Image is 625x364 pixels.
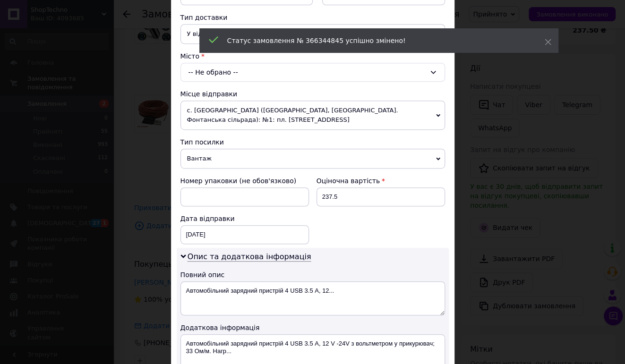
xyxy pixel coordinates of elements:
div: Повний опис [180,270,445,279]
div: Статус замовлення № 366344845 успішно змінено! [227,36,521,45]
span: У відділенні [180,24,445,44]
div: -- Не обрано -- [180,63,445,82]
span: с. [GEOGRAPHIC_DATA] ([GEOGRAPHIC_DATA], [GEOGRAPHIC_DATA]. Фонтанська сільрада): №1: пл. [STREET... [180,101,445,130]
div: Дата відправки [180,214,309,223]
span: Місце відправки [180,90,238,98]
span: Тип посилки [180,138,224,146]
div: Номер упаковки (не обов'язково) [180,176,309,186]
div: Оціночна вартість [317,176,445,186]
div: Додаткова інформація [180,323,445,332]
textarea: Автомобільний зарядний пристрій 4 USB 3.5 А, 12... [180,281,445,315]
div: Місто [180,51,445,61]
span: Вантаж [180,149,445,169]
span: Тип доставки [180,14,228,21]
span: Опис та додаткова інформація [188,252,311,262]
